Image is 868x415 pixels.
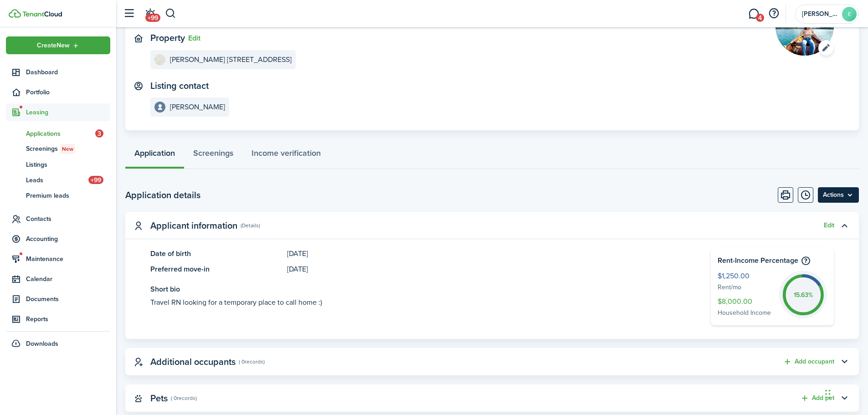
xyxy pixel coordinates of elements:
span: Household Income [718,308,775,318]
span: Documents [26,294,110,304]
span: 3 [95,129,103,138]
button: Open menu [818,187,859,203]
span: Premium leads [26,191,110,200]
a: Reports [6,310,110,328]
a: Applications3 [6,126,110,141]
button: Search [165,6,176,21]
span: $8,000.00 [718,296,775,308]
span: Dashboard [26,67,110,77]
span: Accounting [26,234,110,244]
panel-main-title: Additional occupants [150,357,236,367]
img: TenantCloud [9,9,21,18]
span: 4 [756,14,764,22]
e-details-info-title: [PERSON_NAME] [170,103,225,111]
panel-main-subtitle: ( 0 records ) [239,358,265,366]
a: Leads+99 [6,172,110,188]
text-item: Listing contact [150,81,209,91]
see-more: Travel RN looking for a temporary place to call home :) [150,297,683,308]
div: Drag [825,380,831,408]
span: +99 [88,176,103,184]
panel-main-title: Applicant information [150,220,237,231]
button: Edit [824,222,834,229]
button: Edit [188,34,200,42]
span: Maintenance [26,254,110,264]
span: New [62,145,73,153]
button: Timeline [798,187,813,203]
span: Create New [37,42,70,49]
h4: Rent-Income Percentage [718,255,827,266]
button: Open resource center [766,6,781,21]
h2: Application details [125,188,200,202]
span: Downloads [26,339,58,348]
a: Premium leads [6,188,110,203]
span: Applications [26,129,95,138]
button: Toggle accordion [837,218,852,233]
text-item: Property [150,33,185,43]
span: +99 [145,14,160,22]
a: Listings [6,157,110,172]
panel-main-title: Short bio [150,284,683,295]
a: Messaging [745,2,762,26]
span: Elias [802,11,838,17]
span: Screenings [26,144,110,154]
span: Contacts [26,214,110,224]
button: Open menu [6,36,110,54]
panel-main-title: Date of birth [150,248,282,259]
panel-main-description: [DATE] [287,264,683,275]
a: ScreeningsNew [6,141,110,157]
a: Notifications [141,2,159,26]
button: Open sidebar [120,5,138,22]
a: Income verification [242,142,330,169]
panel-main-subtitle: ( 0 records ) [171,394,197,402]
avatar-text: E [842,7,857,21]
span: Rent/mo [718,282,775,293]
span: Leads [26,175,88,185]
panel-main-title: Preferred move-in [150,264,282,275]
iframe: Chat Widget [716,317,868,415]
e-details-info-title: [PERSON_NAME] [STREET_ADDRESS] [170,56,292,64]
span: Calendar [26,274,110,284]
a: Dashboard [6,63,110,81]
button: Print [778,187,793,203]
span: $1,250.00 [718,271,775,282]
panel-main-title: Pets [150,393,168,404]
panel-main-body: Toggle accordion [125,248,859,339]
a: Screenings [184,142,242,169]
panel-main-subtitle: (Details) [241,221,260,230]
span: Listings [26,160,110,169]
span: Portfolio [26,87,110,97]
img: Maxwell 10 Plex [154,54,165,65]
span: Reports [26,314,110,324]
panel-main-description: [DATE] [287,248,683,259]
span: Leasing [26,108,110,117]
menu-btn: Actions [818,187,859,203]
img: TenantCloud [22,11,62,17]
